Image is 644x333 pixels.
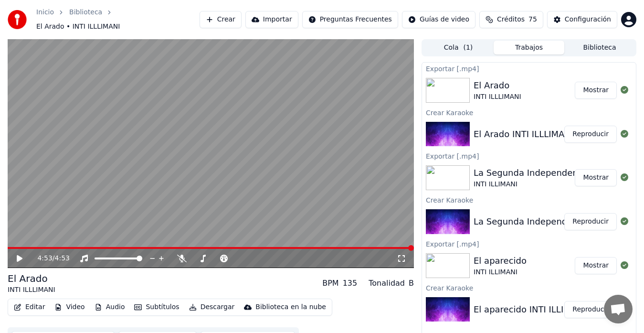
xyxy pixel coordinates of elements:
[55,254,70,263] span: 4:53
[474,92,521,102] div: INTI ILLLIMANI
[564,213,617,230] button: Reproducir
[36,8,200,32] nav: breadcrumb
[8,10,27,29] img: youka
[564,301,617,318] button: Reproducir
[497,15,525,24] span: Créditos
[69,8,102,17] a: Biblioteca
[8,285,55,295] div: INTI ILLLIMANI
[474,166,591,180] div: La Segunda Independencia
[37,254,60,263] div: /
[343,278,358,289] div: 135
[185,301,239,314] button: Descargar
[322,278,338,289] div: BPM
[36,22,120,32] span: El Arado • INTI ILLLIMANI
[10,301,49,314] button: Editar
[422,63,636,74] div: Exportar [.mp4]
[8,272,55,285] div: El Arado
[547,11,617,28] button: Configuración
[302,11,398,28] button: Preguntas Frecuentes
[130,301,183,314] button: Subtítulos
[463,43,473,53] span: ( 1 )
[255,302,326,312] div: Biblioteca en la nube
[422,150,636,161] div: Exportar [.mp4]
[200,11,242,28] button: Crear
[423,41,494,54] button: Cola
[245,11,298,28] button: Importar
[422,238,636,249] div: Exportar [.mp4]
[575,169,617,186] button: Mostrar
[479,11,543,28] button: Créditos75
[575,82,617,99] button: Mostrar
[91,301,129,314] button: Audio
[422,107,636,118] div: Crear Karaoke
[51,301,88,314] button: Video
[37,254,52,263] span: 4:53
[474,303,586,316] div: El aparecido INTI ILLIMANI
[369,278,405,289] div: Tonalidad
[575,257,617,274] button: Mostrar
[422,282,636,293] div: Crear Karaoke
[565,15,611,24] div: Configuración
[36,8,54,17] a: Inicio
[474,79,521,92] div: El Arado
[474,254,527,268] div: El aparecido
[402,11,475,28] button: Guías de video
[409,278,414,289] div: B
[528,15,537,24] span: 75
[474,268,527,277] div: INTI ILLIMANI
[604,295,633,323] div: Chat abierto
[474,128,573,141] div: El Arado INTI ILLLIMANI
[564,126,617,143] button: Reproducir
[494,41,564,54] button: Trabajos
[474,180,591,189] div: INTI ILLIMANI
[564,41,635,54] button: Biblioteca
[422,194,636,205] div: Crear Karaoke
